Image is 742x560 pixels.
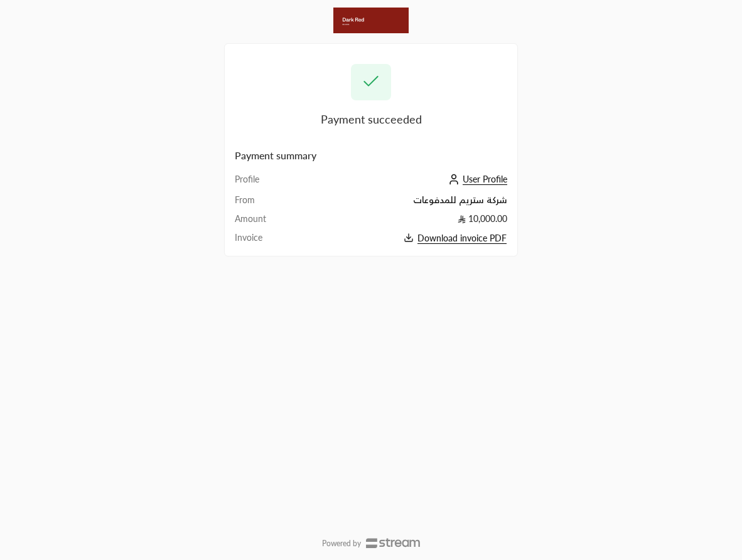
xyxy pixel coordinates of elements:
td: Profile [235,173,296,194]
h2: Payment summary [235,148,507,163]
span: Download invoice PDF [417,233,507,244]
span: User Profile [463,174,507,185]
td: 10,000.00 [296,213,507,231]
td: Invoice [235,231,296,246]
a: User Profile [445,174,507,184]
p: Powered by [322,539,361,549]
button: Download invoice PDF [296,231,507,246]
div: Payment succeeded [235,110,507,128]
img: Company Logo [333,8,409,33]
td: From [235,194,296,213]
td: Amount [235,213,296,231]
td: شركة ستريم للمدفوعات [296,194,507,213]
